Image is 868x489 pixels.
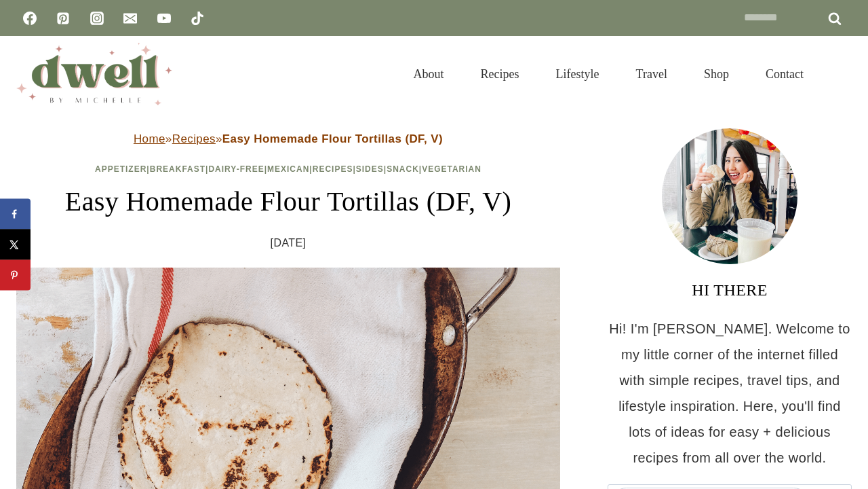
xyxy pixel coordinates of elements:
a: Instagram [83,5,111,32]
h1: Easy Homemade Flour Tortillas (DF, V) [16,181,560,222]
img: DWELL by michelle [16,43,172,105]
a: Recipes [313,164,353,174]
a: Email [117,5,144,32]
span: | | | | | | | [95,164,481,174]
strong: Easy Homemade Flour Tortillas (DF, V) [222,132,443,145]
a: Facebook [16,5,43,32]
a: YouTube [151,5,178,32]
a: Breakfast [150,164,205,174]
a: Recipes [172,132,216,145]
a: TikTok [184,5,211,32]
a: Dairy-Free [208,164,264,174]
time: [DATE] [271,233,307,253]
a: Sides [356,164,384,174]
a: Shop [686,50,747,98]
a: Recipes [462,50,538,98]
a: About [395,50,462,98]
p: Hi! I'm [PERSON_NAME]. Welcome to my little corner of the internet filled with simple recipes, tr... [608,316,852,471]
a: Vegetarian [422,164,481,174]
a: Appetizer [95,164,146,174]
a: Lifestyle [538,50,618,98]
h3: HI THERE [608,278,852,302]
a: Home [134,132,165,145]
a: Pinterest [50,5,77,32]
a: Contact [747,50,822,98]
span: » » [134,132,443,145]
a: Mexican [267,164,309,174]
nav: Primary Navigation [395,50,822,98]
button: View Search Form [829,62,852,86]
a: Travel [618,50,686,98]
a: Snack [387,164,419,174]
